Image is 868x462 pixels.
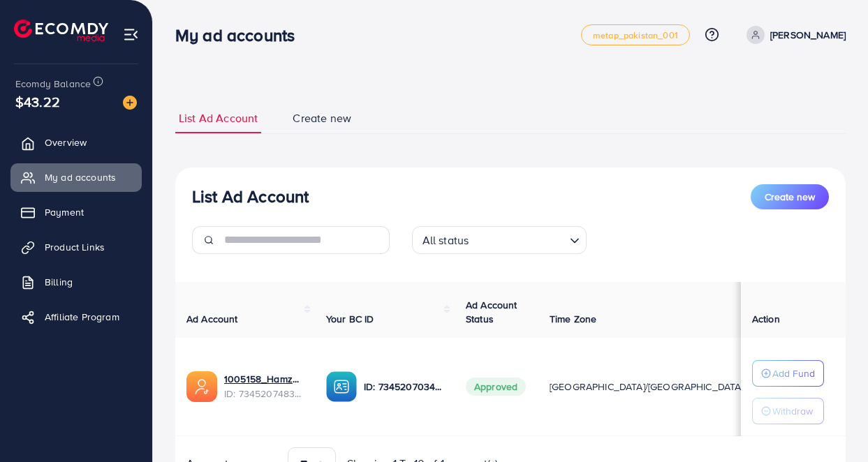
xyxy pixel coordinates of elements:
a: Overview [10,128,142,156]
p: Add Fund [772,365,815,382]
span: Ecomdy Balance [15,77,91,91]
a: [PERSON_NAME] [741,26,846,44]
a: My ad accounts [10,163,142,191]
button: Withdraw [752,398,824,424]
a: 1005158_Hamza.1234_1710189409831 [224,372,304,386]
h3: My ad accounts [175,25,306,45]
span: [GEOGRAPHIC_DATA]/[GEOGRAPHIC_DATA] [550,380,744,394]
div: Search for option [412,226,587,254]
span: Product Links [45,240,105,254]
span: $43.22 [15,91,60,112]
div: <span class='underline'>1005158_Hamza.1234_1710189409831</span></br>7345207483671068673 [224,372,304,401]
a: metap_pakistan_001 [581,24,690,45]
a: Payment [10,198,142,226]
button: Create new [751,184,829,209]
span: Billing [45,275,73,289]
img: menu [123,27,139,43]
span: List Ad Account [179,110,258,126]
span: Ad Account Status [466,298,517,326]
a: Affiliate Program [10,303,142,331]
p: ID: 7345207034608140289 [364,378,443,395]
span: My ad accounts [45,170,116,184]
span: metap_pakistan_001 [593,31,678,40]
iframe: Chat [809,399,858,452]
span: Overview [45,135,87,149]
span: ID: 7345207483671068673 [224,387,304,401]
p: Withdraw [772,403,813,419]
span: Approved [466,378,526,396]
span: Create new [293,110,351,126]
span: Ad Account [186,312,238,326]
input: Search for option [473,228,564,251]
img: ic-ads-acc.e4c84228.svg [186,371,217,402]
img: image [123,96,137,110]
span: Affiliate Program [45,310,119,324]
button: Add Fund [752,360,824,387]
img: logo [14,20,108,41]
span: Your BC ID [326,312,374,326]
span: Action [752,312,780,326]
a: Product Links [10,233,142,261]
img: ic-ba-acc.ded83a64.svg [326,371,357,402]
span: All status [420,230,472,251]
span: Payment [45,205,84,219]
h3: List Ad Account [192,186,309,207]
p: [PERSON_NAME] [770,27,846,43]
span: Create new [765,190,815,204]
a: Billing [10,268,142,296]
span: Time Zone [550,312,596,326]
